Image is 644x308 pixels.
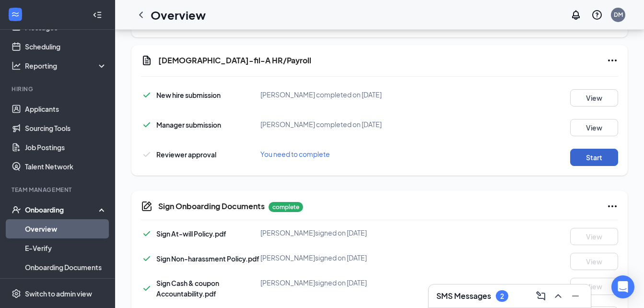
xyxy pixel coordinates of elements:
[12,85,105,93] div: Hiring
[141,55,152,66] svg: Document
[570,119,618,136] button: View
[25,61,107,71] div: Reporting
[156,91,221,99] span: New hire submission
[11,10,20,19] svg: WorkstreamLogo
[158,201,265,212] h5: Sign Onboarding Documents
[552,290,564,302] svg: ChevronUp
[141,149,152,160] svg: Checkmark
[12,289,21,298] svg: Settings
[614,11,623,19] div: DM
[156,120,221,129] span: Manager submission
[156,279,219,298] span: Sign Cash & coupon Accountability.pdf
[25,238,107,258] a: E-Verify
[12,186,105,194] div: Team Management
[141,201,152,212] svg: CompanyDocumentIcon
[25,138,107,157] a: Job Postings
[570,278,618,295] button: View
[93,10,102,20] svg: Collapse
[500,292,504,300] div: 2
[135,9,147,21] svg: ChevronLeft
[535,290,547,302] svg: ComposeMessage
[156,254,259,263] span: Sign Non-harassment Policy.pdf
[260,90,382,99] span: [PERSON_NAME] completed on [DATE]
[570,89,618,107] button: View
[591,9,603,21] svg: QuestionInfo
[550,288,566,304] button: ChevronUp
[156,229,226,238] span: Sign At-will Policy.pdf
[141,89,152,101] svg: Checkmark
[611,275,634,298] div: Open Intercom Messenger
[260,120,382,129] span: [PERSON_NAME] completed on [DATE]
[568,288,583,304] button: Minimize
[25,205,99,214] div: Onboarding
[607,201,618,212] svg: Ellipses
[269,202,303,212] p: complete
[141,228,152,239] svg: Checkmark
[25,99,107,118] a: Applicants
[12,205,21,214] svg: UserCheck
[570,228,618,245] button: View
[570,253,618,270] button: View
[260,253,420,262] div: [PERSON_NAME] signed on [DATE]
[607,55,618,66] svg: Ellipses
[260,278,420,287] div: [PERSON_NAME] signed on [DATE]
[533,288,549,304] button: ComposeMessage
[25,118,107,138] a: Sourcing Tools
[156,150,216,159] span: Reviewer approval
[158,55,311,66] h5: [DEMOGRAPHIC_DATA]-fil-A HR/Payroll
[12,61,21,71] svg: Analysis
[141,283,152,294] svg: Checkmark
[25,258,107,277] a: Onboarding Documents
[141,253,152,264] svg: Checkmark
[570,149,618,166] button: Start
[25,289,92,298] div: Switch to admin view
[141,119,152,130] svg: Checkmark
[260,228,420,237] div: [PERSON_NAME] signed on [DATE]
[151,7,206,23] h1: Overview
[25,37,107,56] a: Scheduling
[570,290,581,302] svg: Minimize
[570,9,582,21] svg: Notifications
[260,150,330,158] span: You need to complete
[436,291,491,301] h3: SMS Messages
[25,277,107,296] a: Activity log
[25,157,107,176] a: Talent Network
[25,219,107,238] a: Overview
